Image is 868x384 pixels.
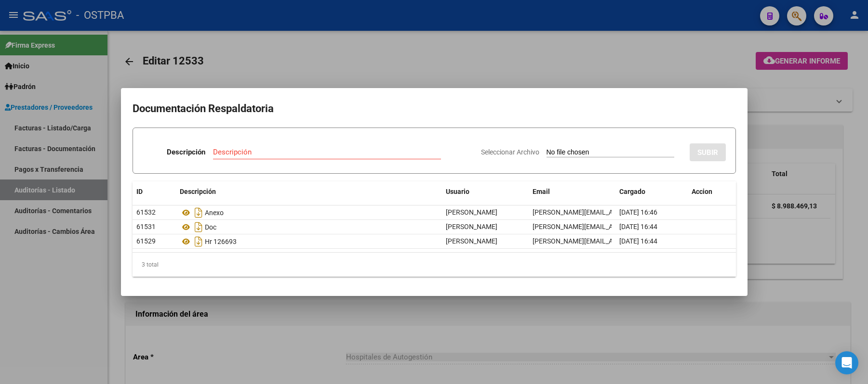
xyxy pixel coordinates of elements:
[690,143,726,161] button: SUBIR
[688,181,736,202] datatable-header-cell: Accion
[446,188,469,195] span: Usuario
[533,188,550,195] span: Email
[446,237,497,245] span: [PERSON_NAME]
[619,188,645,195] span: Cargado
[180,219,438,235] div: Doc
[133,253,736,277] div: 3 total
[192,205,205,220] i: Descargar documento
[533,237,743,245] span: [PERSON_NAME][EMAIL_ADDRESS][PERSON_NAME][DOMAIN_NAME]
[180,234,438,249] div: Hr 126693
[167,147,205,158] p: Descripción
[136,237,156,245] span: 61529
[619,208,657,216] span: [DATE] 16:46
[835,351,858,374] div: Open Intercom Messenger
[615,181,688,202] datatable-header-cell: Cargado
[533,208,743,216] span: [PERSON_NAME][EMAIL_ADDRESS][PERSON_NAME][DOMAIN_NAME]
[136,208,156,216] span: 61532
[446,223,497,230] span: [PERSON_NAME]
[180,205,438,220] div: Anexo
[533,223,743,230] span: [PERSON_NAME][EMAIL_ADDRESS][PERSON_NAME][DOMAIN_NAME]
[136,223,156,230] span: 61531
[180,188,216,195] span: Descripción
[529,181,615,202] datatable-header-cell: Email
[136,188,143,195] span: ID
[442,181,529,202] datatable-header-cell: Usuario
[692,188,712,195] span: Accion
[176,181,442,202] datatable-header-cell: Descripción
[481,148,539,156] span: Seleccionar Archivo
[133,181,176,202] datatable-header-cell: ID
[697,148,718,157] span: SUBIR
[133,100,736,118] h2: Documentación Respaldatoria
[619,237,657,245] span: [DATE] 16:44
[619,223,657,230] span: [DATE] 16:44
[192,219,205,235] i: Descargar documento
[446,208,497,216] span: [PERSON_NAME]
[192,234,205,249] i: Descargar documento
